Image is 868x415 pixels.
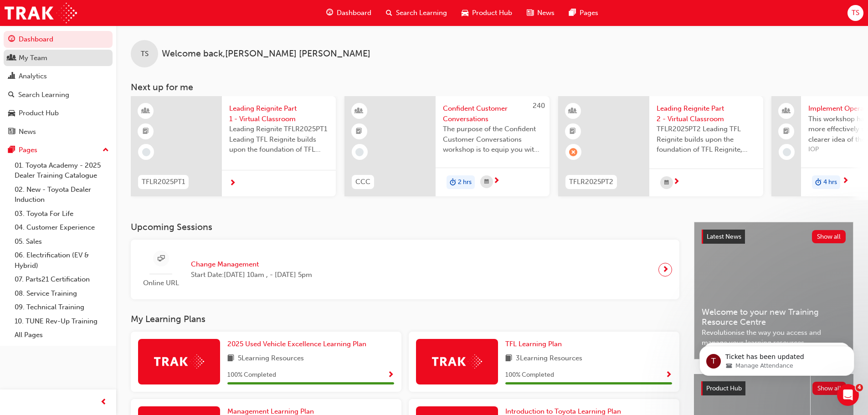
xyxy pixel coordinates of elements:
span: Leading Reignite Part 2 - Virtual Classroom [657,103,756,124]
span: search-icon [8,91,15,99]
span: next-icon [493,177,500,185]
span: Leading Reignite TFLR2025PT1 Leading TFL Reignite builds upon the foundation of TFL Reignite, rea... [229,124,329,155]
button: Pages [4,142,113,159]
img: Trak [432,354,482,369]
span: pages-icon [569,7,576,19]
a: guage-iconDashboard [319,4,379,22]
span: people-icon [783,105,790,117]
span: Change Management [191,259,312,270]
a: 06. Electrification (EV & Hybrid) [11,248,113,272]
a: 04. Customer Experience [11,220,113,235]
h3: Upcoming Sessions [131,222,679,232]
span: chart-icon [8,72,15,81]
span: learningResourceType_INSTRUCTOR_LED-icon [570,105,576,117]
span: prev-icon [100,397,107,408]
span: Start Date: [DATE] 10am , - [DATE] 5pm [191,270,312,280]
button: Show Progress [665,369,672,381]
span: 100 % Completed [505,370,554,380]
a: Latest NewsShow allWelcome to your new Training Resource CentreRevolutionise the way you access a... [694,222,853,359]
span: TFLR2025PT2 Leading TFL Reignite builds upon the foundation of TFL Reignite, reaffirming our comm... [657,124,756,155]
a: Product Hub [4,105,113,122]
span: learningRecordVerb_NONE-icon [355,148,364,156]
span: 100 % Completed [227,370,276,380]
a: Online URLChange ManagementStart Date:[DATE] 10am , - [DATE] 5pm [138,247,672,292]
a: 10. TUNE Rev-Up Training [11,314,113,328]
span: 2025 Used Vehicle Excellence Learning Plan [227,340,366,348]
span: Show Progress [387,371,394,379]
a: search-iconSearch Learning [379,4,454,22]
a: 01. Toyota Academy - 2025 Dealer Training Catalogue [11,159,113,183]
h3: Next up for me [116,82,868,92]
span: TFLR2025PT1 [142,177,185,187]
a: 09. Technical Training [11,300,113,314]
span: 3 Learning Resources [516,353,582,364]
span: news-icon [527,7,534,19]
a: TFL Learning Plan [505,339,565,349]
span: 2 hrs [458,177,472,188]
span: learningRecordVerb_NONE-icon [142,148,150,156]
div: Pages [19,145,37,155]
span: sessionType_ONLINE_URL-icon [158,253,164,265]
img: Trak [154,354,204,369]
button: DashboardMy TeamAnalyticsSearch LearningProduct HubNews [4,29,113,142]
span: The purpose of the Confident Customer Conversations workshop is to equip you with tools to commun... [443,124,542,155]
span: next-icon [229,179,236,188]
a: 07. Parts21 Certification [11,272,113,287]
span: search-icon [386,7,392,19]
span: Online URL [138,278,184,288]
a: News [4,123,113,140]
span: duration-icon [450,176,456,188]
span: booktick-icon [143,126,149,138]
iframe: Intercom live chat [837,384,859,406]
span: calendar-icon [484,176,489,188]
span: learningResourceType_INSTRUCTOR_LED-icon [356,105,362,117]
span: up-icon [103,144,109,156]
a: TFLR2025PT2Leading Reignite Part 2 - Virtual ClassroomTFLR2025PT2 Leading TFL Reignite builds upo... [558,96,763,196]
span: Confident Customer Conversations [443,103,542,124]
a: Latest NewsShow all [702,230,846,244]
span: car-icon [462,7,468,19]
span: pages-icon [8,146,15,154]
div: Product Hub [19,108,59,118]
a: Search Learning [4,87,113,103]
span: people-icon [8,54,15,62]
a: news-iconNews [519,4,562,22]
a: car-iconProduct Hub [454,4,519,22]
span: guage-icon [8,36,15,44]
span: TFL Learning Plan [505,340,562,348]
span: Product Hub [706,384,742,392]
span: guage-icon [326,7,333,19]
span: Product Hub [472,8,512,18]
span: duration-icon [815,176,822,188]
span: Latest News [707,233,741,241]
span: booktick-icon [783,126,790,138]
a: Dashboard [4,31,113,48]
a: 03. Toyota For Life [11,207,113,221]
span: Welcome to your new Training Resource Centre [702,307,846,328]
a: Analytics [4,68,113,85]
a: pages-iconPages [562,4,606,22]
span: next-icon [842,177,849,185]
a: TFLR2025PT1Leading Reignite Part 1 - Virtual ClassroomLeading Reignite TFLR2025PT1 Leading TFL Re... [131,96,336,196]
span: 4 [856,384,863,391]
span: calendar-icon [664,177,669,189]
span: booktick-icon [570,126,576,138]
span: TS [141,49,149,59]
span: Leading Reignite Part 1 - Virtual Classroom [229,103,329,124]
div: News [19,127,36,137]
img: Trak [5,3,77,23]
span: news-icon [8,128,15,136]
a: 2025 Used Vehicle Excellence Learning Plan [227,339,370,349]
div: Analytics [19,71,47,82]
span: 240 [533,102,545,110]
a: 08. Service Training [11,287,113,301]
div: My Team [19,53,47,63]
span: CCC [355,177,370,187]
span: book-icon [227,353,234,364]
